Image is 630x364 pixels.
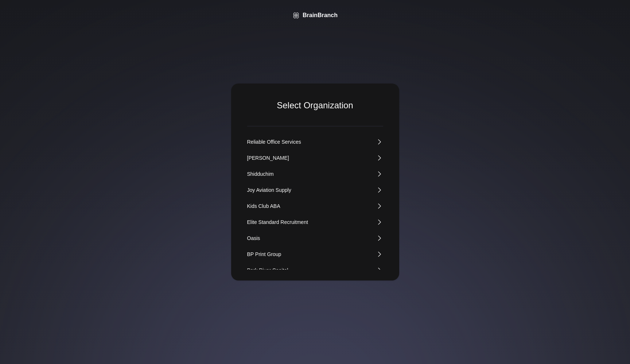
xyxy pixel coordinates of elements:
a: BP Print Group [247,251,383,258]
div: BrainBranch [303,12,338,19]
div: Kids Club ABA [247,202,280,210]
div: Oasis [247,235,260,242]
div: Elite Standard Recruitment [247,218,308,226]
a: Shidduchim [247,170,383,178]
div: BP Print Group [247,251,281,258]
div: Select Organization [247,100,383,111]
a: Elite Standard Recruitment [247,218,383,226]
img: BrainBranch Logo [292,12,300,19]
div: [PERSON_NAME] [247,154,289,162]
a: Park River Capital [247,267,383,274]
a: Oasis [247,235,383,242]
a: Joy Aviation Supply [247,186,383,194]
a: Kids Club ABA [247,202,383,210]
div: Park River Capital [247,267,288,274]
div: Shidduchim [247,170,274,178]
a: [PERSON_NAME] [247,154,383,162]
div: Joy Aviation Supply [247,186,291,194]
a: Reliable Office Services [247,138,383,146]
div: Reliable Office Services [247,138,301,146]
